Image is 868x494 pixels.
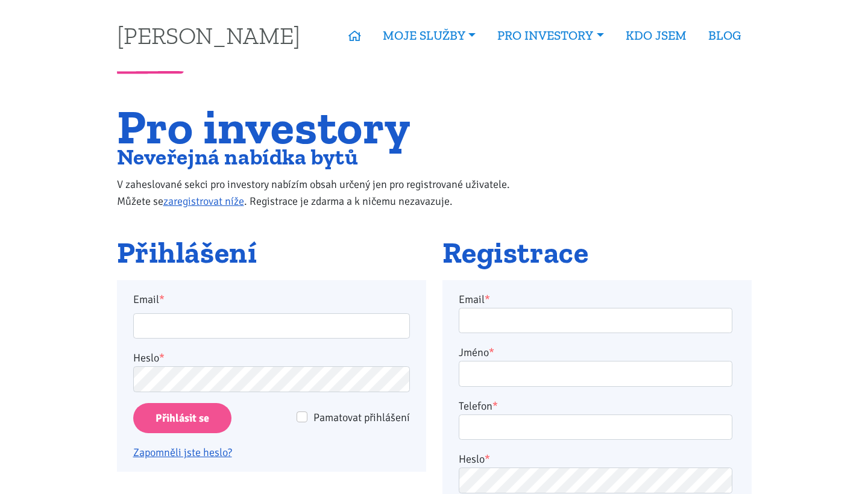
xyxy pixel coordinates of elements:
[133,403,231,434] input: Přihlásit se
[117,23,300,47] a: [PERSON_NAME]
[117,107,535,147] h1: Pro investory
[442,237,752,269] h2: Registrace
[163,195,244,208] a: zaregistrovat níže
[485,293,490,306] abbr: required
[459,451,490,467] label: Heslo
[125,291,418,308] label: Email
[459,291,490,308] label: Email
[697,22,752,49] a: BLOG
[459,398,498,414] label: Telefon
[486,22,614,49] a: PRO INVESTORY
[133,446,232,459] a: Zapomněli jste heslo?
[117,176,535,210] p: V zaheslované sekci pro investory nabízím obsah určený jen pro registrované uživatele. Můžete se ...
[313,411,410,424] span: Pamatovat přihlášení
[117,147,535,167] h2: Neveřejná nabídka bytů
[492,399,498,413] abbr: required
[485,452,490,466] abbr: required
[615,22,697,49] a: KDO JSEM
[133,349,165,366] label: Heslo
[117,237,426,269] h2: Přihlášení
[489,346,494,359] abbr: required
[459,344,494,361] label: Jméno
[372,22,486,49] a: MOJE SLUŽBY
